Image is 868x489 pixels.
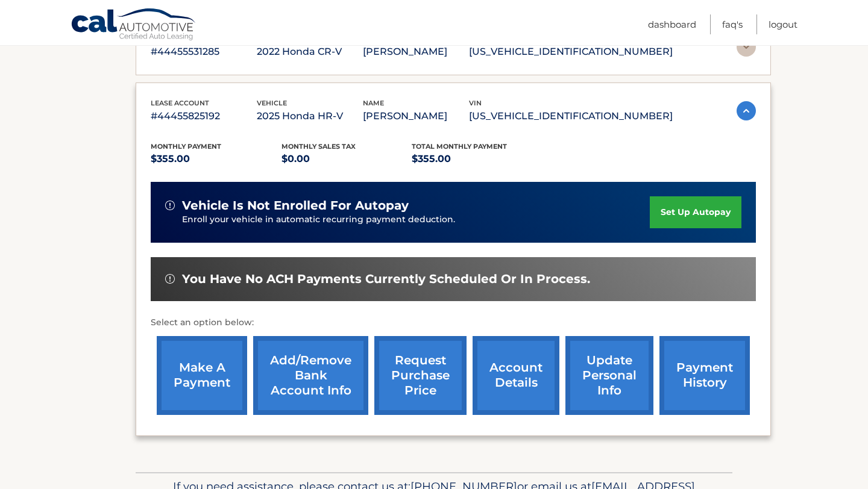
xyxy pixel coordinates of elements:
img: alert-white.svg [165,201,175,210]
p: [US_VEHICLE_IDENTIFICATION_NUMBER] [469,108,673,125]
span: vehicle [257,99,287,107]
p: $355.00 [151,151,281,167]
p: 2022 Honda CR-V [257,43,363,60]
p: Select an option below: [151,316,756,330]
p: #44455825192 [151,108,257,125]
p: #44455531285 [151,43,257,60]
a: payment history [659,336,750,415]
a: set up autopay [650,196,741,228]
p: 2025 Honda HR-V [257,108,363,125]
p: Enroll your vehicle in automatic recurring payment deduction. [182,213,650,226]
img: accordion-active.svg [737,101,756,120]
img: alert-white.svg [165,274,175,284]
p: $355.00 [412,151,542,167]
p: [PERSON_NAME] [363,108,469,125]
a: Cal Automotive [71,8,197,43]
p: [PERSON_NAME] [363,43,469,60]
a: account details [473,336,559,415]
a: Dashboard [648,14,696,34]
span: Monthly sales Tax [281,142,356,151]
span: You have no ACH payments currently scheduled or in process. [182,272,590,287]
a: Add/Remove bank account info [253,336,368,415]
span: Total Monthly Payment [412,142,507,151]
img: accordion-rest.svg [737,37,756,57]
span: vehicle is not enrolled for autopay [182,198,409,213]
span: Monthly Payment [151,142,221,151]
a: update personal info [565,336,653,415]
a: make a payment [157,336,247,415]
a: Logout [769,14,797,34]
a: FAQ's [722,14,743,34]
span: lease account [151,99,209,107]
span: vin [469,99,482,107]
p: [US_VEHICLE_IDENTIFICATION_NUMBER] [469,43,673,60]
a: request purchase price [374,336,467,415]
span: name [363,99,384,107]
p: $0.00 [281,151,412,167]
